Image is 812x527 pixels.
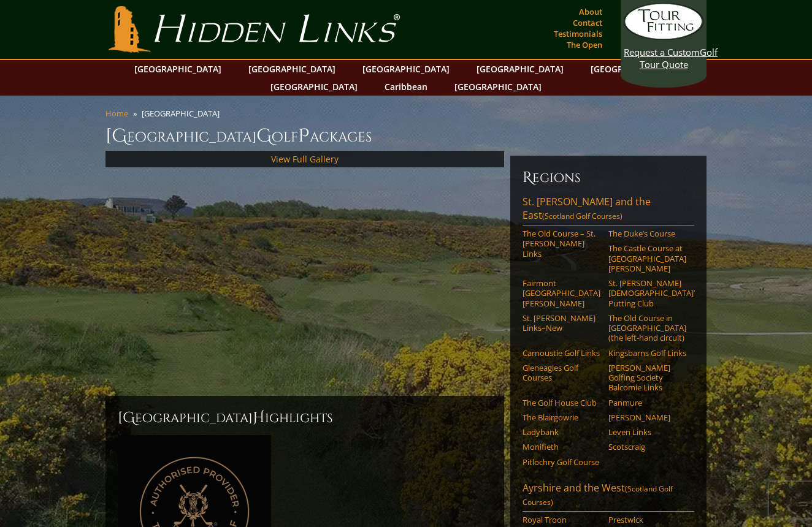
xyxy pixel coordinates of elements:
a: The Old Course in [GEOGRAPHIC_DATA] (the left-hand circuit) [608,313,686,343]
a: Testimonials [551,25,605,42]
a: Leven Links [608,427,686,437]
a: St. [PERSON_NAME] Links–New [523,313,600,333]
a: St. [PERSON_NAME] [DEMOGRAPHIC_DATA]’ Putting Club [608,278,686,308]
a: [PERSON_NAME] [608,412,686,422]
a: Contact [570,14,605,31]
a: The Golf House Club [523,398,600,408]
a: Ladybank [523,427,600,437]
a: [GEOGRAPHIC_DATA] [128,60,228,78]
a: The Old Course – St. [PERSON_NAME] Links [523,229,600,259]
a: The Duke’s Course [608,229,686,238]
h2: [GEOGRAPHIC_DATA] ighlights [118,408,492,428]
span: G [256,124,272,148]
a: Request a CustomGolf Tour Quote [624,3,703,70]
a: [GEOGRAPHIC_DATA] [264,78,364,96]
a: Ayrshire and the West(Scotland Golf Courses) [523,481,694,512]
a: Kingsbarns Golf Links [608,348,686,358]
a: Fairmont [GEOGRAPHIC_DATA][PERSON_NAME] [523,278,600,308]
a: [GEOGRAPHIC_DATA] [242,60,342,78]
span: (Scotland Golf Courses) [542,211,622,221]
a: St. [PERSON_NAME] and the East(Scotland Golf Courses) [523,195,694,226]
span: H [253,408,265,428]
a: [GEOGRAPHIC_DATA] [448,78,548,96]
a: Caribbean [378,78,434,96]
a: View Full Gallery [271,153,339,165]
h1: [GEOGRAPHIC_DATA] olf ackages [105,124,707,148]
span: Request a Custom [624,46,700,58]
li: [GEOGRAPHIC_DATA] [142,108,224,119]
a: Gleneagles Golf Courses [523,363,600,383]
a: Prestwick [608,515,686,525]
a: Monifieth [523,442,600,452]
a: Royal Troon [523,515,600,525]
a: The Blairgowrie [523,412,600,422]
a: [GEOGRAPHIC_DATA] [356,60,456,78]
a: Panmure [608,398,686,408]
a: Carnoustie Golf Links [523,348,600,358]
a: [GEOGRAPHIC_DATA] [584,60,684,78]
a: [GEOGRAPHIC_DATA] [470,60,570,78]
span: (Scotland Golf Courses) [523,483,673,507]
a: Pitlochry Golf Course [523,457,600,467]
a: About [576,3,605,20]
a: Scotscraig [608,442,686,452]
a: The Open [564,36,605,53]
span: P [298,124,310,148]
h6: Regions [523,168,694,188]
a: [PERSON_NAME] Golfing Society Balcomie Links [608,363,686,393]
a: The Castle Course at [GEOGRAPHIC_DATA][PERSON_NAME] [608,243,686,273]
a: Home [105,108,128,119]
